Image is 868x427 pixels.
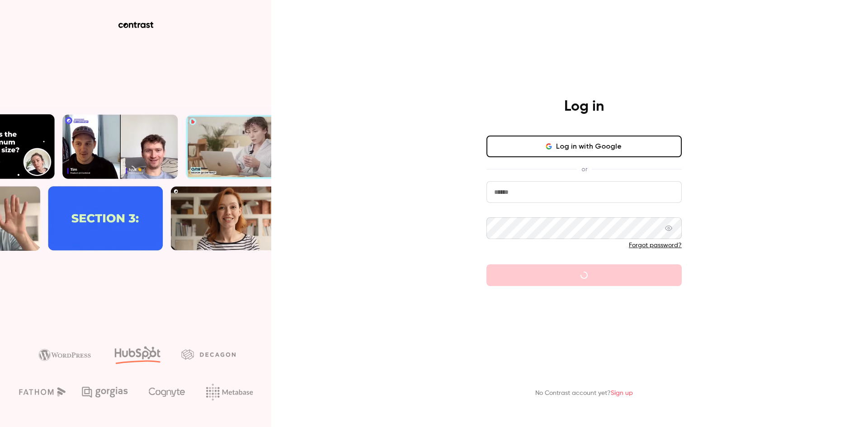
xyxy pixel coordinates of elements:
[486,136,682,157] button: Log in with Google
[577,164,592,174] span: or
[611,390,633,396] a: Sign up
[564,98,604,116] h4: Log in
[535,389,633,398] p: No Contrast account yet?
[181,349,236,359] img: decagon
[629,242,682,249] a: Forgot password?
